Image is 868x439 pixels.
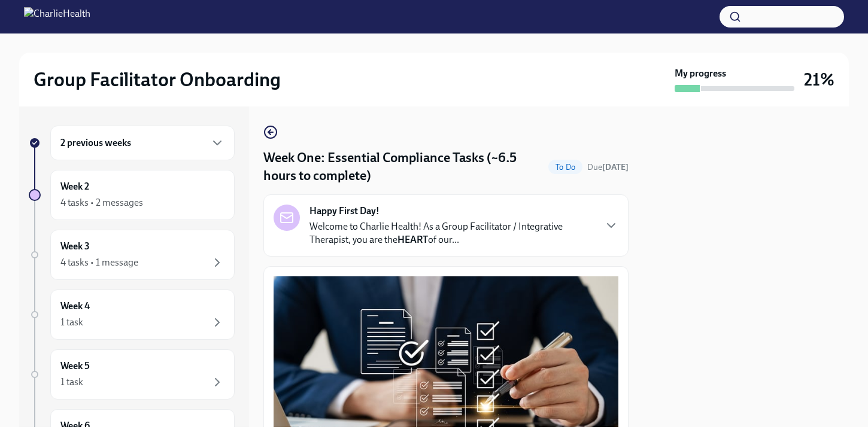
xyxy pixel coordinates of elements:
[60,419,90,432] h6: Week 6
[60,316,83,329] div: 1 task
[50,126,235,160] div: 2 previous weeks
[309,220,594,246] p: Welcome to Charlie Health! As a Group Facilitator / Integrative Therapist, you are the of our...
[29,289,235,340] a: Week 41 task
[587,162,629,172] span: Due
[675,67,726,80] strong: My progress
[60,256,138,269] div: 4 tasks • 1 message
[587,161,629,173] span: August 25th, 2025 10:00
[60,196,143,209] div: 4 tasks • 2 messages
[548,163,582,172] span: To Do
[309,205,380,218] strong: Happy First Day!
[29,170,235,220] a: Week 24 tasks • 2 messages
[60,180,89,193] h6: Week 2
[60,359,90,373] h6: Week 5
[60,136,131,150] h6: 2 previous weeks
[24,7,90,26] img: CharlieHealth
[60,376,83,389] div: 1 task
[602,162,629,172] strong: [DATE]
[60,240,90,253] h6: Week 3
[34,68,281,92] h2: Group Facilitator Onboarding
[263,149,544,185] h4: Week One: Essential Compliance Tasks (~6.5 hours to complete)
[397,234,428,245] strong: HEART
[29,230,235,280] a: Week 34 tasks • 1 message
[29,349,235,400] a: Week 51 task
[60,300,90,313] h6: Week 4
[804,69,834,90] h3: 21%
